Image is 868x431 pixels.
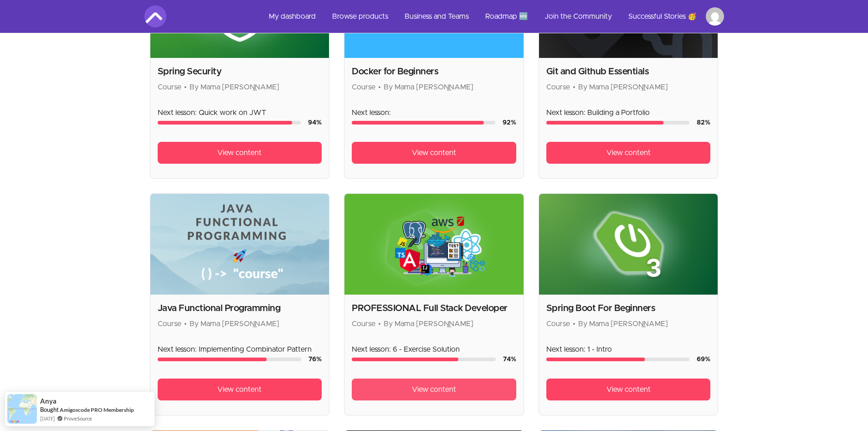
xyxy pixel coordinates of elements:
[352,358,496,361] div: Course progress
[578,83,668,91] span: By Mama [PERSON_NAME]
[573,83,575,91] span: •
[546,320,570,327] span: Course
[158,65,322,78] h2: Spring Security
[546,358,690,361] div: Course progress
[537,5,619,27] a: Join the Community
[150,194,329,295] img: Product image for Java Functional Programming
[40,406,59,413] span: Bought
[158,121,301,125] div: Course progress
[158,83,181,91] span: Course
[308,119,322,126] span: 94 %
[40,415,55,422] span: [DATE]
[64,415,92,422] a: ProveSource
[190,83,279,91] span: By Mama [PERSON_NAME]
[546,142,711,164] a: View content
[546,107,711,118] p: Next lesson: Building a Portfolio
[606,147,651,158] span: View content
[384,83,473,91] span: By Mama [PERSON_NAME]
[352,121,495,125] div: Course progress
[158,379,322,400] a: View content
[412,147,456,158] span: View content
[217,147,262,158] span: View content
[60,406,134,413] a: Amigoscode PRO Membership
[7,394,37,424] img: provesource social proof notification image
[706,7,724,26] img: Profile image for Teoh
[546,379,711,400] a: View content
[352,302,516,315] h2: PROFESSIONAL Full Stack Developer
[158,358,302,361] div: Course progress
[546,302,711,315] h2: Spring Boot For Beginners
[397,5,476,27] a: Business and Teams
[190,320,279,327] span: By Mama [PERSON_NAME]
[697,356,710,363] span: 69 %
[378,320,381,327] span: •
[352,320,375,327] span: Course
[621,5,704,27] a: Successful Stories 🥳
[578,320,668,327] span: By Mama [PERSON_NAME]
[158,320,181,327] span: Course
[412,384,456,395] span: View content
[262,5,323,27] a: My dashboard
[344,194,524,295] img: Product image for PROFESSIONAL Full Stack Developer
[40,397,56,405] span: Anya
[352,83,375,91] span: Course
[539,194,718,295] img: Product image for Spring Boot For Beginners
[697,119,710,126] span: 82 %
[546,83,570,91] span: Course
[325,5,395,27] a: Browse products
[158,142,322,164] a: View content
[217,384,262,395] span: View content
[503,356,516,363] span: 74 %
[503,119,516,126] span: 92 %
[158,107,322,118] p: Next lesson: Quick work on JWT
[262,5,724,27] nav: Main
[606,384,651,395] span: View content
[308,356,322,363] span: 76 %
[546,65,711,78] h2: Git and Github Essentials
[158,344,322,355] p: Next lesson: Implementing Combinator Pattern
[478,5,535,27] a: Roadmap 🆕
[184,83,187,91] span: •
[384,320,473,327] span: By Mama [PERSON_NAME]
[352,379,516,400] a: View content
[352,344,516,355] p: Next lesson: 6 - Exercise Solution
[378,83,381,91] span: •
[573,320,575,327] span: •
[546,121,690,125] div: Course progress
[352,107,516,118] p: Next lesson:
[546,344,711,355] p: Next lesson: 1 - Intro
[184,320,187,327] span: •
[158,302,322,315] h2: Java Functional Programming
[352,65,516,78] h2: Docker for Beginners
[352,142,516,164] a: View content
[144,5,166,27] img: Amigoscode logo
